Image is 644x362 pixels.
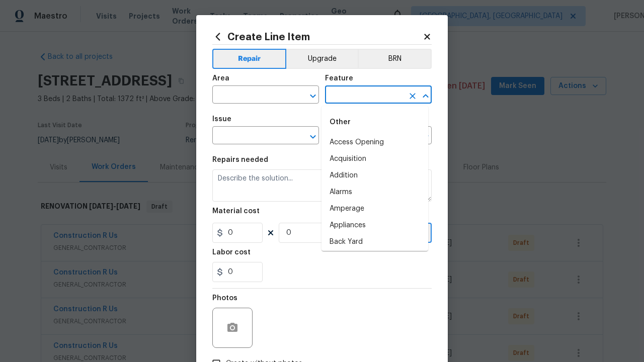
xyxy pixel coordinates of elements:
[212,208,260,215] h5: Material cost
[321,151,428,167] li: Acquisition
[358,49,432,69] button: BRN
[321,184,428,201] li: Alarms
[321,217,428,234] li: Appliances
[212,156,268,163] h5: Repairs needed
[419,89,433,103] button: Close
[325,75,353,82] h5: Feature
[306,89,320,103] button: Open
[321,134,428,151] li: Access Opening
[321,250,428,267] li: Bands
[406,89,420,103] button: Clear
[306,130,320,144] button: Open
[212,31,423,42] h2: Create Line Item
[212,75,229,82] h5: Area
[321,167,428,184] li: Addition
[321,110,428,134] div: Other
[212,295,237,302] h5: Photos
[321,201,428,217] li: Amperage
[212,249,251,256] h5: Labor cost
[212,116,231,123] h5: Issue
[286,49,358,69] button: Upgrade
[321,234,428,250] li: Back Yard
[212,49,286,69] button: Repair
